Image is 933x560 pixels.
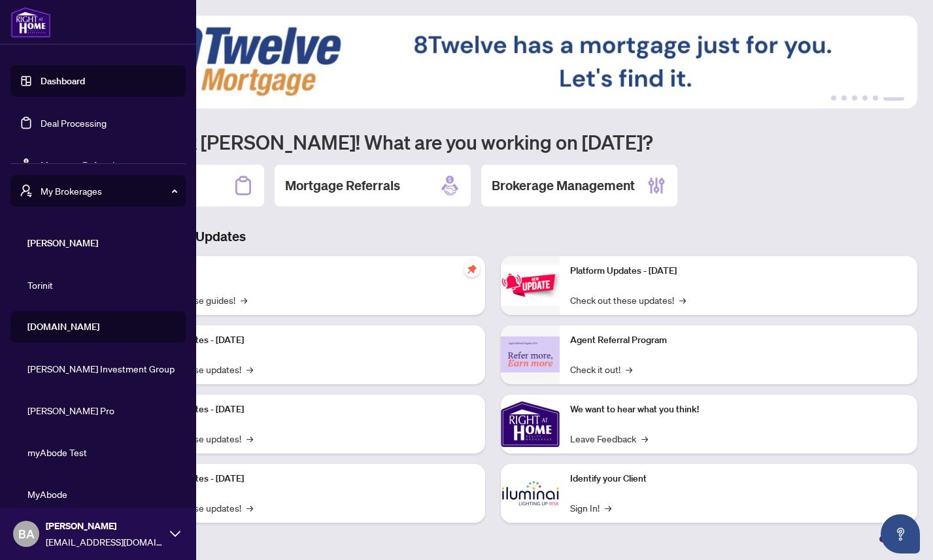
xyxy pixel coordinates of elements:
img: Slide 5 [68,16,917,108]
img: Platform Updates - June 23, 2025 [501,265,560,306]
a: Check out these updates!→ [570,293,686,307]
img: Agent Referral Program [501,337,560,372]
span: myAbode Test [27,445,177,459]
span: Torinit [27,278,177,292]
button: 3 [852,95,857,101]
h3: Brokerage & Industry Updates [68,227,917,246]
span: [EMAIL_ADDRESS][DOMAIN_NAME] [46,535,163,549]
span: [PERSON_NAME] [46,519,163,533]
span: My Brokerages [41,184,177,198]
span: [PERSON_NAME] [27,236,177,250]
span: BA [18,525,35,543]
button: 2 [841,95,847,101]
button: 4 [862,95,868,101]
img: Identify your Client [501,464,560,523]
span: → [241,293,247,307]
p: Agent Referral Program [570,333,908,348]
button: 1 [831,95,836,101]
span: → [246,501,253,515]
h1: Welcome back [PERSON_NAME]! What are you working on [DATE]? [68,129,917,154]
button: 5 [873,95,878,101]
p: We want to hear what you think! [570,403,908,417]
p: Platform Updates - [DATE] [137,472,475,486]
span: → [641,431,648,446]
h2: Mortgage Referrals [285,176,400,195]
p: Platform Updates - [DATE] [137,333,475,348]
p: Self-Help [137,264,475,278]
p: Platform Updates - [DATE] [137,403,475,417]
button: 6 [883,95,904,101]
span: MyAbode [27,487,177,501]
span: → [605,501,611,515]
a: Check it out!→ [570,362,632,376]
span: [PERSON_NAME] Pro [27,403,177,418]
p: Platform Updates - [DATE] [570,264,908,278]
span: → [626,362,632,376]
span: → [679,293,686,307]
span: user-switch [20,184,33,197]
a: Deal Processing [41,117,107,129]
a: Mortgage Referrals [41,159,119,171]
span: → [246,431,253,446]
button: Open asap [881,514,920,553]
img: logo [10,7,51,38]
a: Leave Feedback→ [570,431,648,446]
span: → [246,362,253,376]
span: pushpin [464,261,480,277]
p: Identify your Client [570,472,908,486]
img: We want to hear what you think! [501,395,560,453]
h2: Brokerage Management [492,176,635,195]
span: [PERSON_NAME] Investment Group [27,361,177,376]
span: [DOMAIN_NAME] [27,320,177,334]
a: Dashboard [41,75,85,87]
a: Sign In!→ [570,501,611,515]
